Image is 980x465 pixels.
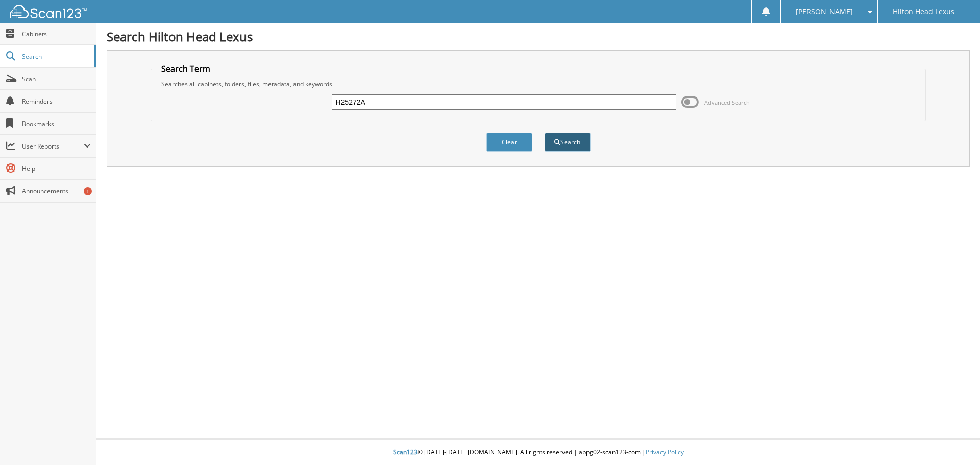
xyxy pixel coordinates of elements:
span: Hilton Head Lexus [893,9,954,15]
div: 1 [84,187,92,195]
span: Bookmarks [22,119,91,128]
span: Reminders [22,97,91,106]
span: Cabinets [22,30,91,38]
span: Scan123 [393,448,418,456]
h1: Search Hilton Head Lexus [107,28,970,45]
iframe: Chat Widget [929,416,980,465]
span: Search [22,52,89,61]
span: User Reports [22,142,84,151]
img: scan123-logo-white.svg [10,5,87,18]
div: © [DATE]-[DATE] [DOMAIN_NAME]. All rights reserved | appg02-scan123-com | [96,440,980,465]
legend: Search Term [156,63,215,75]
span: Help [22,164,91,173]
span: [PERSON_NAME] [796,9,853,15]
span: Advanced Search [704,99,750,106]
span: Announcements [22,187,91,195]
span: Scan [22,75,91,83]
div: Searches all cabinets, folders, files, metadata, and keywords [156,80,921,88]
a: Privacy Policy [646,448,684,456]
button: Search [545,133,591,152]
button: Clear [486,133,532,152]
